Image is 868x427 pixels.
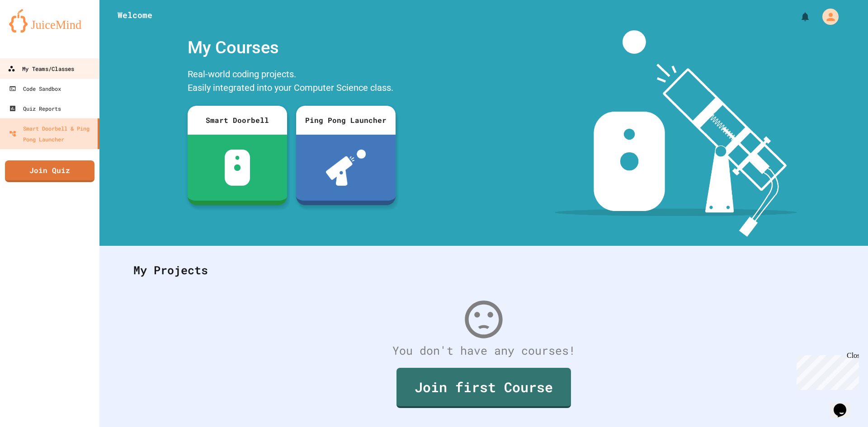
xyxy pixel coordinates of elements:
a: Join Quiz [5,160,94,182]
div: My Notifications [783,9,813,24]
img: ppl-with-ball.png [326,150,366,186]
div: Code Sandbox [9,83,61,94]
div: My Teams/Classes [8,63,74,75]
div: My Projects [124,253,843,288]
div: Quiz Reports [9,103,61,114]
a: Join first Course [396,368,571,408]
div: Ping Pong Launcher [296,106,396,135]
div: Smart Doorbell [188,106,287,135]
div: Chat with us now!Close [4,4,62,57]
div: Smart Doorbell & Ping Pong Launcher [9,123,94,145]
img: sdb-white.svg [225,150,250,186]
img: logo-orange.svg [9,9,90,33]
iframe: chat widget [793,352,859,390]
div: Real-world coding projects. Easily integrated into your Computer Science class. [183,65,400,99]
div: My Account [813,6,841,27]
div: You don't have any courses! [124,342,843,359]
iframe: chat widget [830,391,859,418]
img: banner-image-my-projects.png [555,30,797,237]
div: My Courses [183,30,400,65]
